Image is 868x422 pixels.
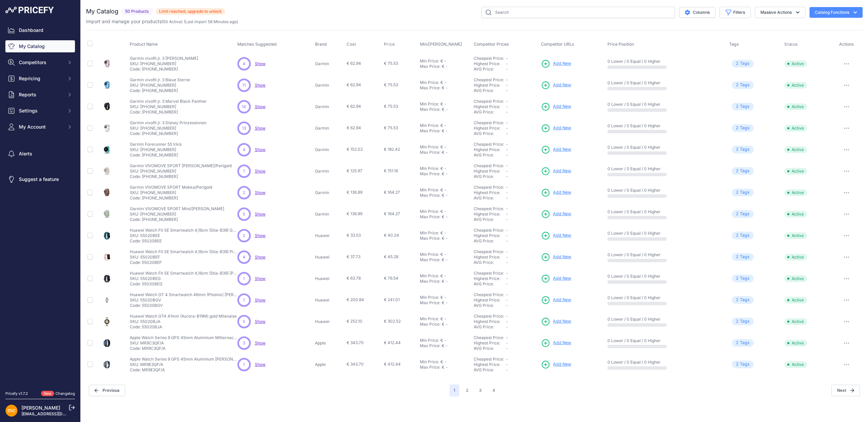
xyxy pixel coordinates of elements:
[541,317,571,326] a: Add New
[553,168,571,174] span: Add New
[442,171,444,177] div: €
[86,18,238,25] p: Import and manage your products
[607,80,722,86] p: 0 Lower / 0 Equal / 0 Higher
[553,232,571,239] span: Add New
[553,103,571,110] span: Add New
[442,128,444,134] div: €
[130,163,232,169] p: Garmin VIVOMOVE SPORT [PERSON_NAME]/Perlgold
[243,61,245,67] span: 4
[420,107,440,112] div: Max Price:
[347,104,361,109] span: € 62.94
[384,147,400,152] span: € 182.42
[384,104,398,109] span: € 75.53
[420,64,440,69] div: Max Price:
[420,209,439,214] div: Min Price:
[184,19,238,24] span: (Last import 58 Minutes ago)
[506,147,508,152] span: -
[5,105,75,117] button: Settings
[607,166,722,172] p: 0 Lower / 0 Equal / 0 Higher
[255,297,266,302] a: Show
[443,187,446,193] div: -
[443,123,446,128] div: -
[22,405,60,411] a: [PERSON_NAME]
[474,357,504,362] a: Cheapest Price:
[474,190,506,195] div: Highest Price:
[784,211,807,218] span: Active
[55,391,75,396] a: Changelog
[474,271,504,276] a: Cheapest Price:
[506,163,508,168] span: -
[736,125,739,131] span: 2
[607,209,722,215] p: 0 Lower / 0 Equal / 0 Higher
[719,7,751,18] button: Filters
[732,189,754,196] span: Tag
[607,123,722,129] p: 0 Lower / 0 Equal / 0 Higher
[130,212,224,217] p: SKU: [PHONE_NUMBER]
[420,150,440,155] div: Max Price:
[130,99,207,104] p: Garmin vivofit jr. 3 Marvel Black Panther
[130,109,207,115] p: Code: [PHONE_NUMBER]
[506,190,508,195] span: -
[5,148,75,160] a: Alerts
[5,173,75,185] a: Suggest a feature
[420,42,462,47] span: Min/[PERSON_NAME]
[315,126,344,131] p: Garmin
[420,128,440,134] div: Max Price:
[541,124,571,133] a: Add New
[315,147,344,152] p: Garmin
[506,174,508,179] span: -
[315,190,344,195] p: Garmin
[255,83,266,88] a: Show
[736,60,739,67] span: 2
[474,195,506,201] div: AVG Price:
[5,89,75,101] button: Reports
[440,123,443,128] div: €
[420,193,440,198] div: Max Price:
[384,125,398,130] span: € 75.53
[506,185,508,190] span: -
[474,206,504,211] a: Cheapest Price:
[440,80,443,85] div: €
[130,147,182,152] p: SKU: [PHONE_NUMBER]
[130,61,198,66] p: SKU: [PHONE_NUMBER]
[420,171,440,177] div: Max Price:
[506,99,508,104] span: -
[255,104,266,109] span: Show
[553,340,571,346] span: Add New
[474,249,504,254] a: Cheapest Price:
[384,82,398,87] span: € 75.53
[130,190,212,195] p: SKU: [PHONE_NUMBER]
[420,187,439,193] div: Min Price:
[732,167,754,175] span: Tag
[474,142,504,147] a: Cheapest Price:
[255,276,266,281] a: Show
[347,147,363,152] span: € 152.02
[732,124,754,132] span: Tag
[736,168,739,174] span: 2
[474,104,506,109] div: Highest Price:
[488,384,499,396] button: Go to page 4
[506,142,508,147] span: -
[506,131,508,136] span: -
[130,142,182,147] p: Garmin Forerunner 55 trkis
[784,146,807,153] span: Active
[444,193,448,198] div: -
[541,59,571,68] a: Add New
[506,152,508,157] span: -
[19,59,63,66] span: Competitors
[607,102,722,107] p: 0 Lower / 0 Equal / 0 Higher
[420,85,440,91] div: Max Price:
[19,107,63,114] span: Settings
[384,61,398,66] span: € 75.53
[243,168,245,174] span: 1
[736,82,739,88] span: 2
[747,146,750,153] span: s
[255,190,266,195] a: Show
[474,126,506,131] div: Highest Price:
[839,42,854,47] span: Actions
[474,83,506,88] div: Highest Price:
[130,42,158,47] span: Product Name
[347,61,361,66] span: € 62.94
